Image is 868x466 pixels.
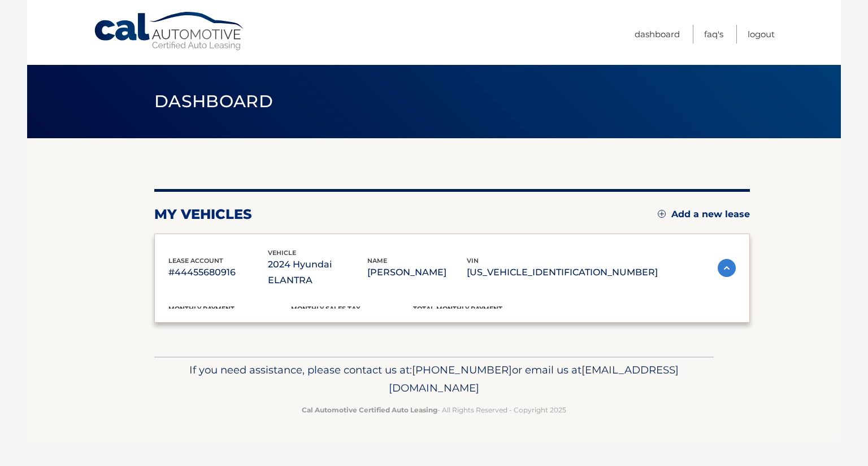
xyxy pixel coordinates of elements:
[168,257,223,265] span: lease account
[704,25,723,43] a: FAQ's
[413,305,502,313] span: Total Monthly Payment
[162,404,706,416] p: - All Rights Reserved - Copyright 2025
[658,210,666,218] img: add.svg
[268,257,367,288] p: 2024 Hyundai ELANTRA
[154,91,273,112] span: Dashboard
[635,25,680,43] a: Dashboard
[162,361,706,397] p: If you need assistance, please contact us at: or email us at
[93,11,246,51] a: Cal Automotive
[367,257,387,265] span: name
[658,209,750,220] a: Add a new lease
[154,206,252,223] h2: my vehicles
[467,265,658,280] p: [US_VEHICLE_IDENTIFICATION_NUMBER]
[718,259,736,277] img: accordion-active.svg
[291,305,361,313] span: Monthly sales Tax
[268,249,296,257] span: vehicle
[168,305,235,313] span: Monthly Payment
[467,257,479,265] span: vin
[168,265,268,280] p: #44455680916
[302,406,437,414] strong: Cal Automotive Certified Auto Leasing
[748,25,775,43] a: Logout
[367,265,467,280] p: [PERSON_NAME]
[412,363,512,376] span: [PHONE_NUMBER]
